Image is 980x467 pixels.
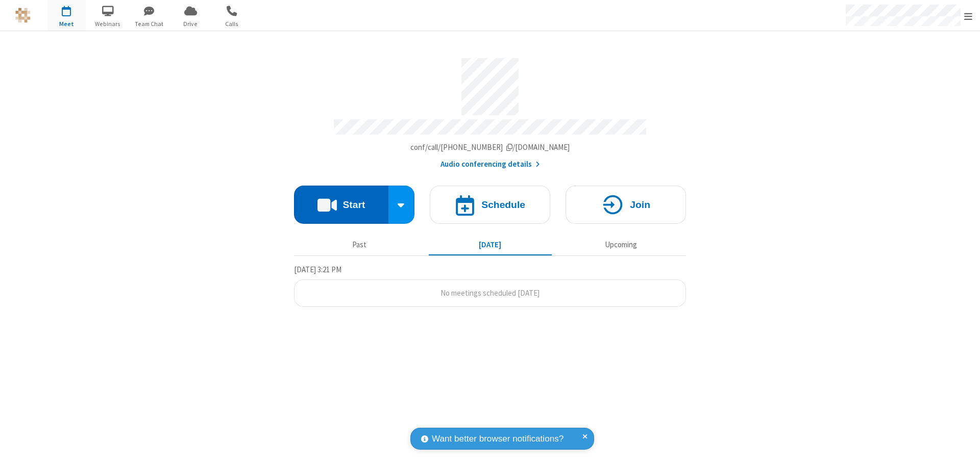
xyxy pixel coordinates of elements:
[388,186,415,224] div: Start conference options
[298,235,421,254] button: Past
[410,142,570,153] button: Copy my meeting room linkCopy my meeting room link
[294,265,341,274] span: [DATE] 3:21 PM
[566,186,686,224] button: Join
[294,186,388,224] button: Start
[15,8,31,23] img: QA Selenium DO NOT DELETE OR CHANGE
[559,235,682,254] button: Upcoming
[89,19,127,29] span: Webinars
[630,200,650,210] h4: Join
[432,432,563,446] span: Want better browser notifications?
[213,19,251,29] span: Calls
[294,264,686,307] section: Today's Meetings
[294,50,686,170] section: Account details
[440,159,540,170] button: Audio conferencing details
[342,200,365,210] h4: Start
[481,200,525,210] h4: Schedule
[130,19,168,29] span: Team Chat
[171,19,210,29] span: Drive
[429,235,552,254] button: [DATE]
[47,19,86,29] span: Meet
[430,186,550,224] button: Schedule
[410,142,570,152] span: Copy my meeting room link
[440,288,540,298] span: No meetings scheduled [DATE]
[954,440,972,460] iframe: Chat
